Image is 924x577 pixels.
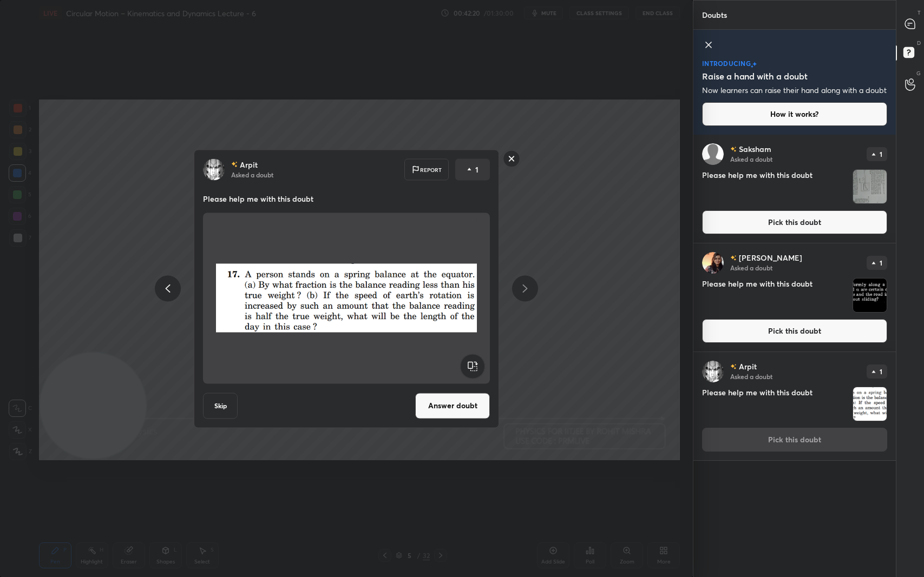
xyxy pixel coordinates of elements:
img: 1756730809B79AU7.JPEG [853,170,887,203]
p: G [916,69,921,77]
p: Arpit [739,362,757,371]
img: no-rating-badge.077c3623.svg [730,364,737,370]
img: no-rating-badge.077c3623.svg [231,162,238,168]
p: Doubts [693,1,736,29]
p: Arpit [240,160,258,169]
button: How it works? [702,102,887,126]
p: 1 [880,260,883,266]
h4: Please help me with this doubt [702,278,848,313]
p: D [917,39,921,47]
p: Asked a doubt [730,372,772,381]
h4: Please help me with this doubt [702,387,848,421]
h5: Raise a hand with a doubt [702,70,808,83]
img: e8a434bc90144241aa2b1c0fd0fffc06.jpg [702,252,724,274]
p: 1 [475,164,479,175]
img: 9f4d1f85fa4f42b7be58317e8bcbbe5a.jpg [702,361,724,382]
h4: Please help me with this doubt [702,169,848,204]
img: small-star.76a44327.svg [751,65,753,68]
img: 9f4d1f85fa4f42b7be58317e8bcbbe5a.jpg [203,158,225,180]
p: [PERSON_NAME] [739,254,802,262]
img: default.png [702,143,724,165]
button: Answer doubt [415,393,490,419]
div: Report [404,158,449,180]
img: large-star.026637fe.svg [752,62,757,67]
p: T [918,9,921,17]
button: Pick this doubt [702,319,887,343]
p: Saksham [739,145,771,154]
p: Please help me with this doubt [203,193,490,204]
p: Asked a doubt [231,170,273,178]
img: 17567306446UMUGT.png [853,278,887,312]
p: 1 [880,151,883,157]
p: introducing [702,60,751,67]
button: Skip [203,393,238,419]
p: Asked a doubt [730,155,772,163]
img: 1756728946LRWVY7.png [216,217,477,379]
p: 1 [880,368,883,375]
p: Now learners can raise their hand along with a doubt [702,85,887,96]
button: Pick this doubt [702,210,887,234]
p: Asked a doubt [730,263,772,272]
img: no-rating-badge.077c3623.svg [730,255,737,261]
img: 1756728946LRWVY7.png [853,387,887,421]
img: no-rating-badge.077c3623.svg [730,147,737,152]
div: grid [693,135,896,566]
